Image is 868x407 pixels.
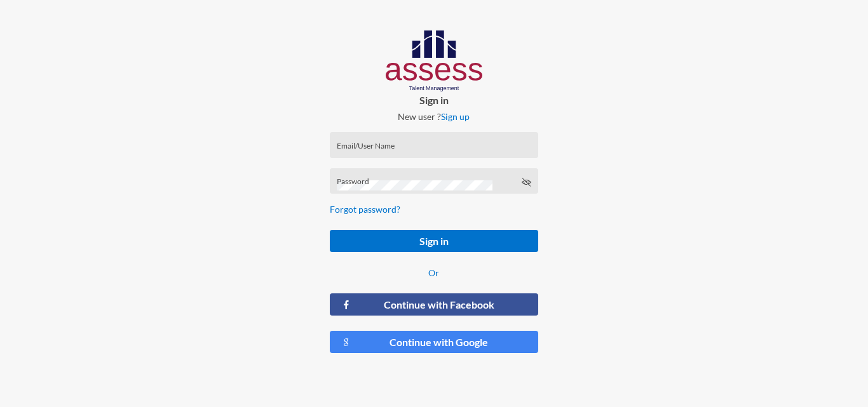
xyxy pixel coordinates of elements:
[320,111,548,122] p: New user ?
[330,331,538,353] button: Continue with Google
[320,94,548,106] p: Sign in
[330,204,400,215] a: Forgot password?
[441,111,470,122] a: Sign up
[386,30,483,91] img: AssessLogoo.svg
[330,230,538,252] button: Sign in
[330,293,538,316] button: Continue with Facebook
[330,267,538,278] p: Or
